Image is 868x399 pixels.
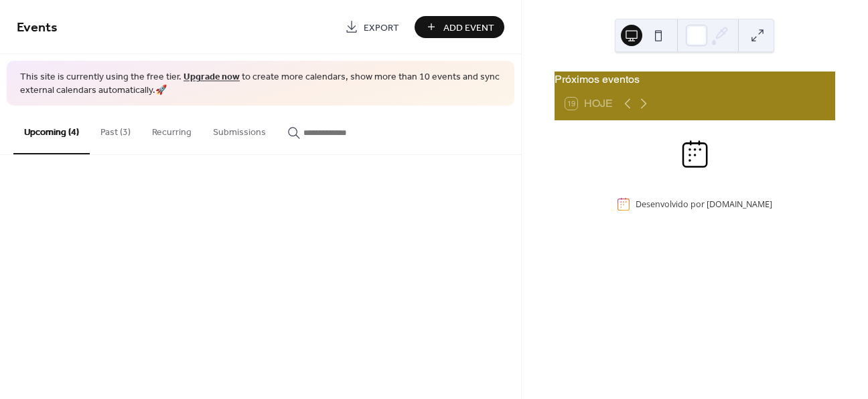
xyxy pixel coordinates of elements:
[184,68,240,86] a: Upgrade now
[636,198,772,210] div: Desenvolvido por
[13,106,90,154] button: Upcoming (4)
[141,106,202,153] button: Recurring
[364,21,399,35] span: Export
[202,106,277,153] button: Submissions
[20,71,501,97] span: This site is currently using the free tier. to create more calendars, show more than 10 events an...
[335,16,409,38] a: Export
[555,72,835,88] div: Próximos eventos
[90,106,141,153] button: Past (3)
[443,21,494,35] span: Add Event
[415,16,504,38] button: Add Event
[707,198,772,210] a: [DOMAIN_NAME]
[17,15,58,41] span: Events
